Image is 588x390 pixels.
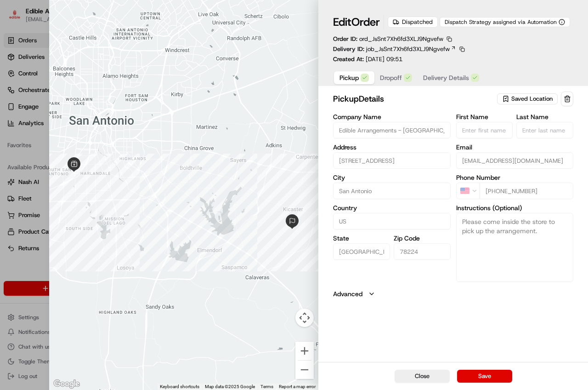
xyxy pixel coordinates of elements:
[24,59,165,69] input: Got a question? Start typing here...
[260,384,273,389] a: Terms (opens in new tab)
[456,174,573,181] label: Phone Number
[456,213,573,282] textarea: Please come inside the store to pick up the arrangement.
[333,15,380,29] h1: Edit
[480,183,573,199] input: Enter phone number
[9,9,28,28] img: Nash
[333,235,390,241] label: State
[440,17,570,27] button: Dispatch Strategy assigned via Automation
[18,133,70,143] span: Knowledge Base
[78,134,85,142] div: 💻
[295,309,314,327] button: Map camera controls
[333,289,573,298] button: Advanced
[51,378,82,390] img: Google
[456,144,573,150] label: Email
[456,114,513,120] label: First Name
[333,114,450,120] label: Company Name
[339,73,359,82] span: Pickup
[366,45,450,53] span: job_JsSnt7Xh6fd3XLJ9Ngvefw
[74,130,151,146] a: 💻API Documentation
[333,183,450,199] input: Enter city
[456,152,573,169] input: Enter email
[333,122,450,138] input: Enter company name
[31,88,151,97] div: Start new chat
[366,45,456,53] a: job_JsSnt7Xh6fd3XLJ9Ngvefw
[333,144,450,150] label: Address
[445,18,557,26] span: Dispatch Strategy assigned via Automation
[516,122,573,138] input: Enter last name
[295,361,314,379] button: Zoom out
[87,133,147,143] span: API Documentation
[456,122,513,138] input: Enter first name
[9,37,167,52] p: Welcome 👋
[65,155,111,163] a: Powered byPylon
[279,384,316,389] a: Report a map error
[457,370,512,383] button: Save
[333,45,466,53] div: Delivery ID:
[456,205,573,211] label: Instructions (Optional)
[205,384,255,389] span: Map data ©2025 Google
[394,235,451,241] label: Zip Code
[333,289,362,298] label: Advanced
[9,88,26,104] img: 1736555255976-a54dd68f-1ca7-489b-9aae-adbdc363a1c4
[423,73,469,82] span: Delivery Details
[380,73,402,82] span: Dropoff
[359,35,443,43] span: ord_JsSnt7Xh6fd3XLJ9Ngvefw
[333,213,450,229] input: Enter country
[91,156,111,163] span: Pylon
[516,114,573,120] label: Last Name
[333,243,390,260] input: Enter state
[497,92,559,105] button: Saved Location
[333,92,495,105] h2: pickup Details
[295,342,314,360] button: Zoom in
[31,97,116,104] div: We're available if you need us!
[160,384,199,390] button: Keyboard shortcuts
[333,205,450,211] label: Country
[333,152,450,169] input: 2535 SW Military Dr Suite 105, San Antonio, TX 78224, USA
[6,130,74,146] a: 📗Knowledge Base
[51,378,82,390] a: Open this area in Google Maps (opens a new window)
[366,55,402,63] span: [DATE] 09:51
[388,17,438,28] div: Dispatched
[395,370,450,383] button: Close
[333,55,402,63] p: Created At:
[511,95,553,103] span: Saved Location
[333,174,450,181] label: City
[394,243,451,260] input: Enter zip code
[333,35,443,43] p: Order ID:
[351,15,380,29] span: Order
[9,134,17,142] div: 📗
[156,91,167,102] button: Start new chat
